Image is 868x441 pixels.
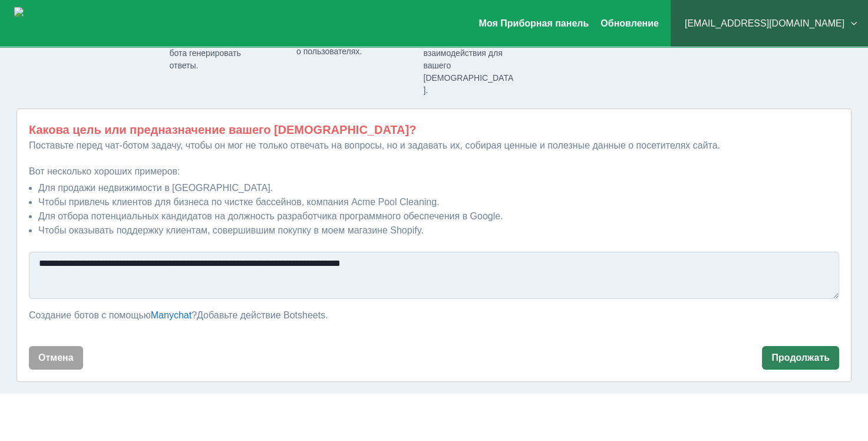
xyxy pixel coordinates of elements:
[29,140,720,150] ya-tr-span: Поставьте перед чат-ботом задачу, чтобы он мог не только отвечать на вопросы, но и задавать их, с...
[29,346,83,370] button: Отмена
[38,183,273,193] ya-tr-span: Для продажи недвижимости в [GEOGRAPHIC_DATA].
[38,211,503,221] ya-tr-span: Для отбора потенциальных кандидатов на должность разработчика программного обеспечения в Google.
[680,12,859,35] button: [EMAIL_ADDRESS][DOMAIN_NAME]
[423,36,513,95] ya-tr-span: Установите правила взаимодействия для вашего [DEMOGRAPHIC_DATA].
[38,352,74,363] ya-tr-span: Отмена
[197,310,328,320] ya-tr-span: Добавьте действие Botsheets.
[192,310,197,320] ya-tr-span: ?
[151,310,192,320] a: Manychat
[9,7,24,40] img: 8ee8a982-065f-4b09-909a-1987d97f45d5
[16,6,852,97] div: Прогресс
[169,36,246,70] ya-tr-span: Научите своего чат-бота генерировать ответы.
[771,352,830,363] ya-tr-span: Продолжать
[479,18,589,28] a: Моя Приборная панель
[29,166,180,176] ya-tr-span: Вот несколько хороших примеров:
[38,225,424,235] ya-tr-span: Чтобы оказывать поддержку клиентам, совершившим покупку в моем магазине Shopify.
[29,310,151,320] ya-tr-span: Создание ботов с помощью
[600,18,659,28] ya-tr-span: Обновление
[29,123,416,136] ya-tr-span: Какова цель или предназначение вашего [DEMOGRAPHIC_DATA]?
[38,197,439,207] ya-tr-span: Чтобы привлечь клиентов для бизнеса по чистке бассейнов, компания Acme Pool Cleaning.
[762,346,839,370] button: Продолжать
